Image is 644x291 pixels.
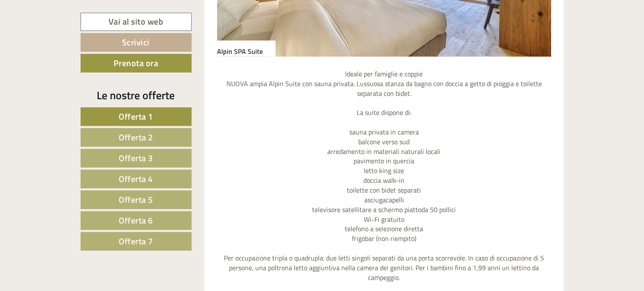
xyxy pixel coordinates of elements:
span: Offerta 2 [119,131,153,144]
span: Offerta 4 [119,172,153,185]
span: Offerta 6 [119,214,153,227]
span: Offerta 7 [119,235,153,248]
span: Offerta 1 [119,110,153,123]
a: Vai al sito web [81,13,192,31]
div: Le nostre offerte [81,87,192,103]
span: Offerta 5 [119,193,153,206]
div: Alpin SPA Suite [217,40,276,56]
a: Scrivici [81,33,192,52]
a: Prenota ora [81,54,192,73]
span: Offerta 3 [119,151,153,165]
